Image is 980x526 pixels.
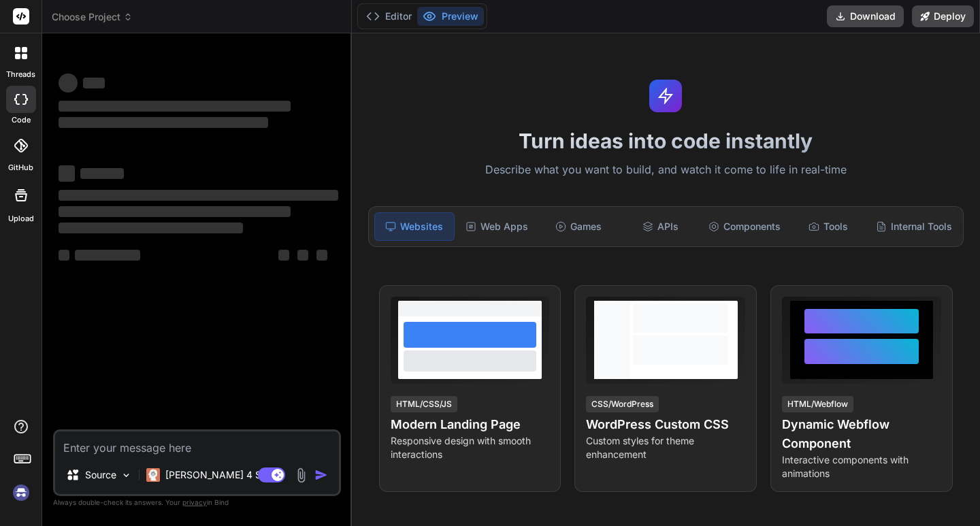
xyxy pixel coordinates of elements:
img: icon [314,468,328,482]
div: Web Apps [457,212,536,241]
div: CSS/WordPress [586,396,659,412]
span: ‌ [83,78,105,88]
span: privacy [182,498,207,506]
span: ‌ [59,190,338,201]
span: ‌ [59,206,291,217]
span: ‌ [59,250,69,261]
label: Upload [8,213,34,225]
label: code [12,114,31,126]
p: Describe what you want to build, and watch it come to life in real-time [360,161,972,179]
img: Pick Models [120,470,132,481]
label: GitHub [8,162,33,174]
h4: WordPress Custom CSS [586,415,745,434]
span: ‌ [59,101,291,112]
div: Games [539,212,618,241]
p: Responsive design with smooth interactions [391,434,550,461]
span: ‌ [278,250,289,261]
span: Choose Project [52,10,133,24]
p: Interactive components with animations [782,453,941,480]
div: Tools [789,212,868,241]
label: threads [6,69,35,80]
button: Preview [417,7,484,26]
img: Claude 4 Sonnet [146,468,160,482]
span: ‌ [75,250,140,261]
div: Components [703,212,786,241]
span: ‌ [316,250,327,261]
div: APIs [621,212,700,241]
span: ‌ [59,165,75,182]
button: Download [827,5,904,27]
h4: Dynamic Webflow Component [782,415,941,453]
p: [PERSON_NAME] 4 S.. [165,468,267,482]
span: ‌ [297,250,308,261]
div: Websites [374,212,455,241]
span: ‌ [80,168,124,179]
button: Editor [361,7,417,26]
div: HTML/CSS/JS [391,396,457,412]
button: Deploy [912,5,974,27]
p: Source [85,468,116,482]
span: ‌ [59,73,78,93]
h1: Turn ideas into code instantly [360,129,972,153]
img: attachment [293,467,309,483]
div: HTML/Webflow [782,396,853,412]
span: ‌ [59,117,268,128]
p: Always double-check its answers. Your in Bind [53,496,341,509]
h4: Modern Landing Page [391,415,550,434]
img: signin [10,481,33,504]
span: ‌ [59,223,243,233]
div: Internal Tools [870,212,958,241]
p: Custom styles for theme enhancement [586,434,745,461]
